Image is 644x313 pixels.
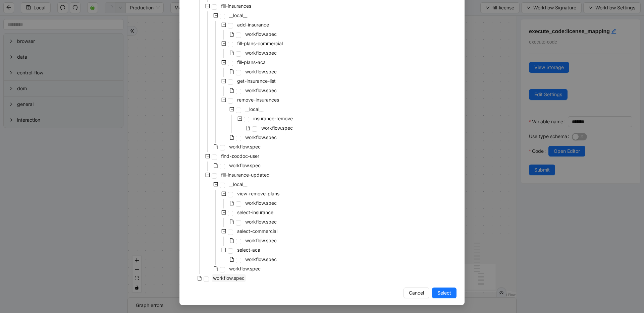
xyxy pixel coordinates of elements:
span: minus-square [205,154,210,159]
span: workflow.spec [228,143,262,151]
span: workflow.spec [245,134,277,140]
span: workflow.spec [244,255,278,263]
span: remove-insurances [236,96,280,104]
span: workflow.spec [244,199,278,207]
span: file [229,135,234,140]
span: workflow.spec [244,237,278,245]
span: file [229,201,234,205]
span: file [229,220,234,224]
span: view-remove-plans [236,190,281,198]
span: minus-square [221,79,226,83]
span: minus-square [221,191,226,196]
span: workflow.spec [228,265,262,273]
span: workflow.spec [245,200,277,206]
span: minus-square [221,248,226,252]
button: Cancel [404,288,429,298]
span: fill-insurances [220,2,253,10]
span: select-commercial [237,228,277,234]
span: file [229,88,234,93]
span: file [229,32,234,37]
span: workflow.spec [245,219,277,225]
span: workflow.spec [228,162,262,170]
span: workflow.spec [229,163,261,168]
span: __local__ [228,180,249,188]
span: workflow.spec [245,31,277,37]
span: fill-plans-commercial [236,40,284,48]
span: find-zocdoc-user [221,153,259,159]
span: workflow.spec [213,275,245,281]
span: file [213,144,218,149]
span: select-commercial [236,227,279,235]
span: workflow.spec [244,218,278,226]
span: workflow.spec [245,256,277,262]
span: file [213,163,218,168]
span: select-aca [236,246,262,254]
span: file [229,51,234,55]
span: insurance-remove [252,115,294,123]
span: file [246,126,250,130]
span: workflow.spec [244,30,278,38]
span: file [197,276,202,280]
span: fill-insurance-updated [220,171,271,179]
span: select-insurance [236,208,275,216]
span: workflow.spec [244,86,278,95]
span: minus-square [221,210,226,215]
span: fill-plans-aca [236,58,267,66]
span: workflow.spec [261,125,293,131]
span: file [229,69,234,74]
span: workflow.spec [229,144,261,149]
button: Select [432,288,457,298]
span: add-insurance [236,21,270,29]
span: minus-square [237,116,242,121]
span: minus-square [221,229,226,234]
span: fill-insurance-updated [221,172,270,178]
span: minus-square [221,41,226,46]
span: select-insurance [237,209,273,215]
span: file [229,238,234,243]
span: view-remove-plans [237,191,279,196]
span: Cancel [409,289,424,297]
span: workflow.spec [245,50,277,56]
span: find-zocdoc-user [220,152,261,160]
span: insurance-remove [253,116,293,121]
span: fill-plans-commercial [237,41,283,46]
span: workflow.spec [244,133,278,141]
span: __local__ [229,12,247,18]
span: workflow.spec [212,274,246,282]
span: minus-square [229,107,234,112]
span: workflow.spec [229,266,261,271]
span: Select [437,289,451,297]
span: fill-insurances [221,3,251,9]
span: remove-insurances [237,97,279,103]
span: minus-square [205,173,210,177]
span: minus-square [221,98,226,102]
span: fill-plans-aca [237,59,266,65]
span: __local__ [245,106,263,112]
span: workflow.spec [260,124,294,132]
span: minus-square [205,4,210,8]
span: minus-square [221,22,226,27]
span: __local__ [244,105,265,113]
span: minus-square [213,13,218,18]
span: workflow.spec [245,87,277,93]
span: workflow.spec [244,49,278,57]
span: minus-square [221,60,226,65]
span: workflow.spec [245,238,277,243]
span: workflow.spec [244,68,278,76]
span: get-insurance-list [237,78,276,84]
span: workflow.spec [245,69,277,74]
span: add-insurance [237,22,269,27]
span: __local__ [229,181,247,187]
span: file [229,257,234,262]
span: get-insurance-list [236,77,277,85]
span: minus-square [213,182,218,187]
span: __local__ [228,11,249,19]
span: file [213,266,218,271]
span: select-aca [237,247,260,253]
